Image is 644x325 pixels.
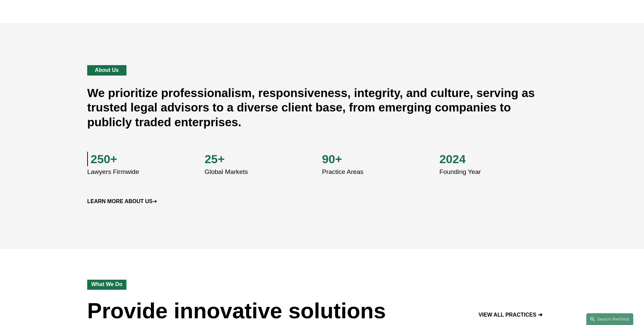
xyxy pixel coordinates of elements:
span: Practice Areas [322,168,364,175]
a: Search this site [586,313,633,325]
span: 2024 [439,152,466,166]
strong: About Us [95,67,119,73]
span: 25+ [205,152,225,166]
h3: We prioritize professionalism, responsiveness, integrity, and culture, serving as trusted legal a... [87,86,557,130]
span: 90+ [322,152,342,166]
h2: Provide innovative solutions [87,300,386,322]
strong: What We Do [91,281,122,287]
strong: LEARN MORE ABOUT US [87,198,153,204]
span: Global Markets [205,168,248,175]
strong: VIEW ALL PRACTICES ➔ [479,312,542,318]
span: Founding Year [439,168,481,175]
span: Lawyers Firmwide [87,168,139,175]
span: 250+ [91,152,117,166]
p: ➔ [87,197,224,206]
